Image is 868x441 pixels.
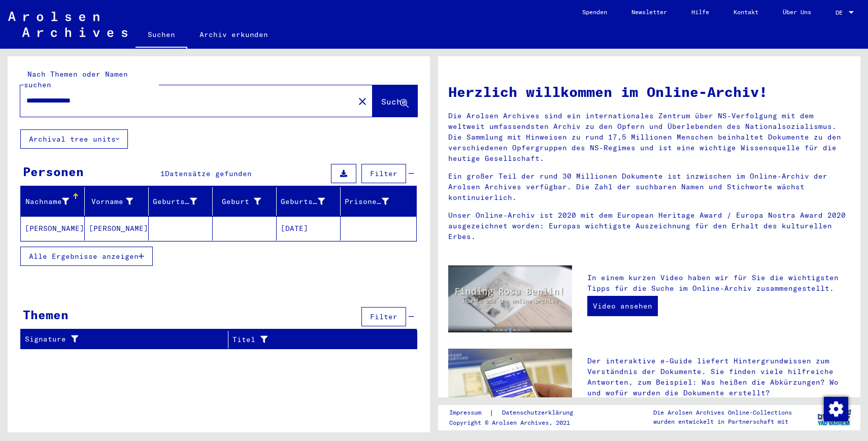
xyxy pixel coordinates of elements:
[836,9,847,16] span: DE
[25,193,84,210] div: Nachname
[232,331,405,348] div: Titel
[149,187,213,216] mat-header-cell: Geburtsname
[352,91,373,111] button: Clear
[653,417,792,426] p: wurden entwickelt in Partnerschaft mit
[25,334,215,345] div: Signature
[25,331,228,348] div: Signature
[20,247,153,266] button: Alle Ergebnisse anzeigen
[213,187,277,216] mat-header-cell: Geburt‏
[448,265,572,333] img: video.jpg
[25,196,69,207] div: Nachname
[232,334,392,345] div: Titel
[85,187,149,216] mat-header-cell: Vorname
[824,397,848,421] img: Zustimmung ändern
[361,307,406,326] button: Filter
[85,216,149,241] mat-cell: [PERSON_NAME]
[449,418,585,427] p: Copyright © Arolsen Archives, 2021
[153,196,197,207] div: Geburtsname
[217,193,276,210] div: Geburt‏
[587,356,850,398] p: Der interaktive e-Guide liefert Hintergrundwissen zum Verständnis der Dokumente. Sie finden viele...
[165,169,252,178] span: Datensätze gefunden
[29,252,139,261] span: Alle Ergebnisse anzeigen
[136,22,187,49] a: Suchen
[23,306,69,324] div: Themen
[24,70,128,89] mat-label: Nach Themen oder Namen suchen
[587,273,850,294] p: In einem kurzen Video haben wir für Sie die wichtigsten Tipps für die Suche im Online-Archiv zusa...
[277,187,341,216] mat-header-cell: Geburtsdatum
[370,169,397,178] span: Filter
[653,408,792,417] p: Die Arolsen Archives Online-Collections
[823,396,848,421] div: Zustimmung ändern
[448,111,850,164] p: Die Arolsen Archives sind ein internationales Zentrum über NS-Verfolgung mit dem weltweit umfasse...
[449,408,489,418] a: Impressum
[281,193,340,210] div: Geburtsdatum
[341,187,416,216] mat-header-cell: Prisoner #
[217,196,261,207] div: Geburt‏
[187,22,280,47] a: Archiv erkunden
[153,193,212,210] div: Geburtsname
[815,404,853,430] img: yv_logo.png
[448,210,850,242] p: Unser Online-Archiv ist 2020 mit dem European Heritage Award / Europa Nostra Award 2020 ausgezeic...
[21,187,85,216] mat-header-cell: Nachname
[21,216,85,241] mat-cell: [PERSON_NAME]
[370,312,397,321] span: Filter
[345,196,389,207] div: Prisoner #
[381,96,407,107] span: Suche
[494,408,585,418] a: Datenschutzerklärung
[587,296,658,316] a: Video ansehen
[89,193,148,210] div: Vorname
[356,95,369,108] mat-icon: close
[281,196,325,207] div: Geburtsdatum
[361,164,406,183] button: Filter
[448,171,850,203] p: Ein großer Teil der rund 30 Millionen Dokumente ist inzwischen im Online-Archiv der Arolsen Archi...
[277,216,341,241] mat-cell: [DATE]
[8,12,127,37] img: Arolsen_neg.svg
[448,349,572,431] img: eguide.jpg
[373,85,417,117] button: Suche
[448,81,850,103] h1: Herzlich willkommen im Online-Archiv!
[160,169,165,178] span: 1
[89,196,133,207] div: Vorname
[345,193,404,210] div: Prisoner #
[23,162,84,181] div: Personen
[20,129,128,149] button: Archival tree units
[449,408,585,418] div: |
